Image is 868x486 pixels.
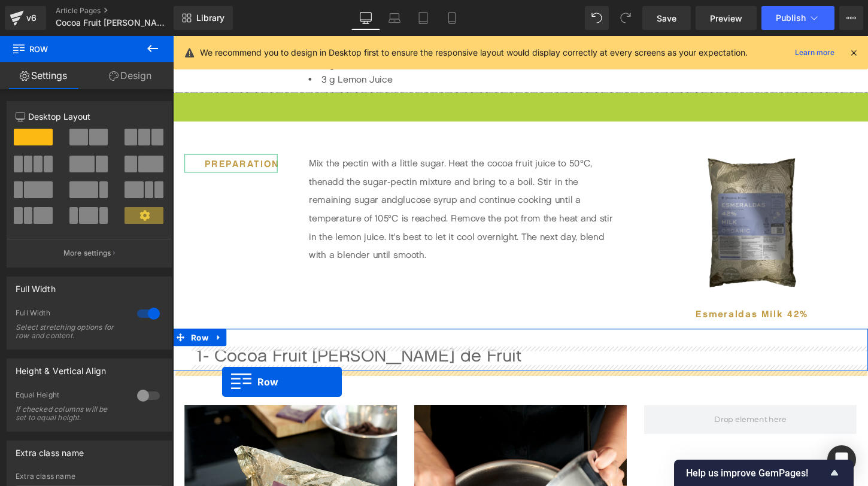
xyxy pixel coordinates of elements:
span: Row [12,36,132,62]
div: Equal Height [16,390,125,403]
a: Tablet [409,6,438,30]
a: Preview [696,6,757,30]
button: Redo [614,6,638,30]
li: 40 g Glucose Syrup [141,7,465,23]
li: 3 g Lemon Juice [141,38,465,53]
h1: Preparation [33,123,109,142]
a: v6 [5,6,46,30]
button: More settings [7,239,171,267]
div: Select stretching options for row and content. [16,323,123,340]
span: Publish [776,13,806,23]
a: Expand / Collapse [40,305,56,323]
div: If checked columns will be set to equal height. [16,405,123,422]
div: Full Width [16,277,56,294]
span: Library [196,13,224,23]
div: Open Intercom Messenger [827,445,856,474]
button: Undo [585,6,609,30]
span: add the sugar-pectin mixture and bring to a boil. Stir in the remaining sugar and [142,146,423,177]
a: Desktop [351,6,380,30]
button: Publish [761,6,834,30]
div: 1- Cocoa Fruit [PERSON_NAME] de Fruit [25,323,724,343]
a: Esmeraldas Milk 42% [545,284,662,296]
a: Article Pages [56,6,193,16]
p: Mix the pectin with a little sugar. Heat the cocoa fruit juice to 50°C, then [142,123,462,238]
button: More [839,6,863,30]
div: Full Width [16,308,125,321]
div: Height & Vertical Align [16,359,106,376]
a: Laptop [380,6,409,30]
p: We recommend you to design in Desktop first to ensure the responsive layout would display correct... [200,46,748,59]
div: Extra class name [16,441,84,458]
span: Cocoa Fruit [PERSON_NAME] de Fruit [56,18,171,28]
div: v6 [24,10,39,26]
a: Design [87,62,174,89]
button: Show survey - Help us improve GemPages! [686,466,842,480]
span: Save [657,12,676,25]
p: More settings [63,248,111,259]
img: Esmeraldas Milk 42% [552,123,655,266]
a: Learn more [790,45,839,60]
span: glucose syrup and continue cooking until a temperature of 105°C is reached. Remove the pot from t... [142,165,459,234]
div: Extra class name [16,472,163,481]
span: Help us improve GemPages! [686,467,827,479]
a: New Library [174,6,233,30]
li: 4 g Pectin [141,22,465,38]
a: Mobile [438,6,466,30]
span: Row [16,305,40,323]
p: Desktop Layout [16,110,163,123]
span: Preview [710,12,742,25]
